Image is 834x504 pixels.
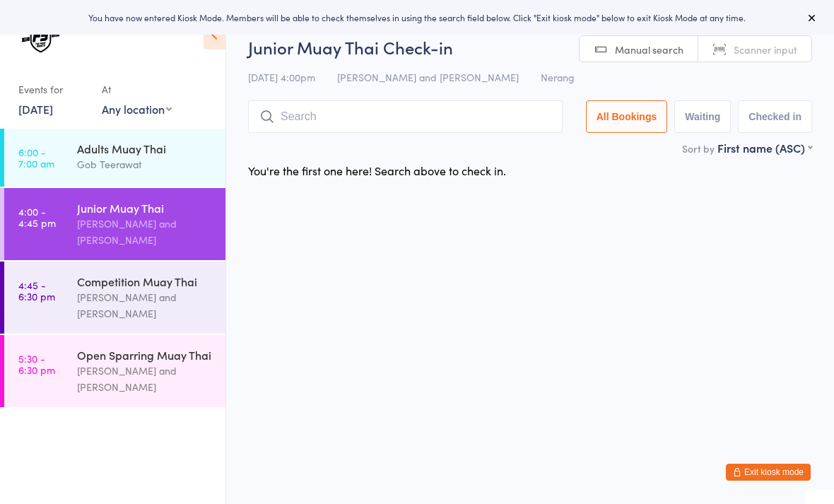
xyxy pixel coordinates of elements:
[77,363,213,395] div: [PERSON_NAME] and [PERSON_NAME]
[248,70,315,84] span: [DATE] 4:00pm
[586,100,668,133] button: All Bookings
[18,353,55,375] time: 5:30 - 6:30 pm
[717,140,812,156] div: First name (ASC)
[4,335,225,407] a: 5:30 -6:30 pmOpen Sparring Muay Thai[PERSON_NAME] and [PERSON_NAME]
[615,42,683,57] span: Manual search
[734,42,797,57] span: Scanner input
[102,101,172,117] div: Any location
[682,141,715,156] label: Sort by
[18,101,53,117] a: [DATE]
[4,262,225,334] a: 4:45 -6:30 pmCompetition Muay Thai[PERSON_NAME] and [PERSON_NAME]
[4,129,225,187] a: 6:00 -7:00 amAdults Muay ThaiGob Teerawat
[4,188,225,260] a: 4:00 -4:45 pmJunior Muay Thai[PERSON_NAME] and [PERSON_NAME]
[77,141,213,156] div: Adults Muay Thai
[541,70,575,84] span: Nerang
[337,70,519,84] span: [PERSON_NAME] and [PERSON_NAME]
[77,216,213,248] div: [PERSON_NAME] and [PERSON_NAME]
[726,464,811,481] button: Exit kiosk mode
[18,279,55,302] time: 4:45 - 6:30 pm
[77,347,213,363] div: Open Sparring Muay Thai
[248,163,506,178] div: You're the first one here! Search above to check in.
[77,274,213,289] div: Competition Muay Thai
[248,35,812,59] h2: Junior Muay Thai Check-in
[77,200,213,216] div: Junior Muay Thai
[18,78,88,101] div: Events for
[77,289,213,322] div: [PERSON_NAME] and [PERSON_NAME]
[248,100,563,133] input: Search
[18,146,54,169] time: 6:00 - 7:00 am
[102,78,172,101] div: At
[14,11,67,64] img: The Fight Society
[738,100,812,133] button: Checked in
[23,11,811,23] div: You have now entered Kiosk Mode. Members will be able to check themselves in using the search fie...
[674,100,731,133] button: Waiting
[77,156,213,172] div: Gob Teerawat
[18,206,56,228] time: 4:00 - 4:45 pm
